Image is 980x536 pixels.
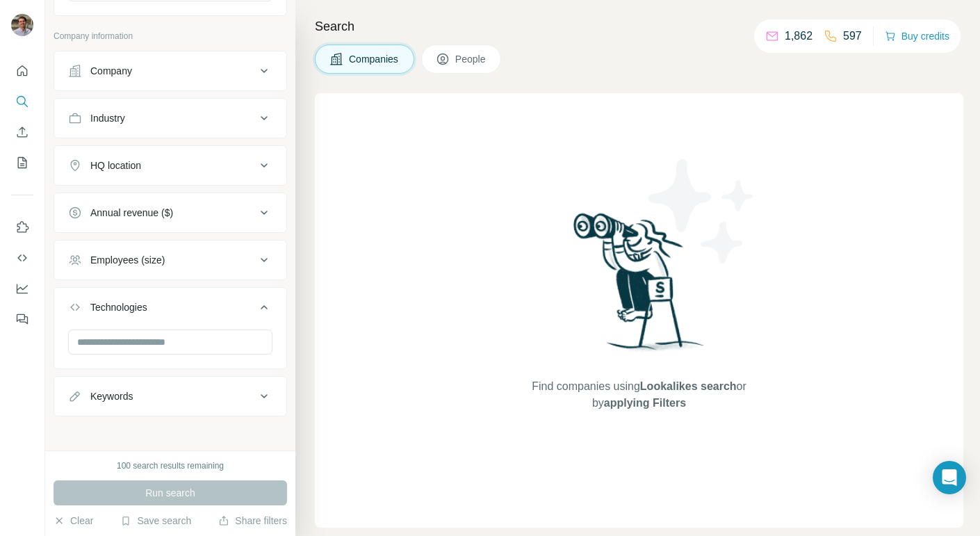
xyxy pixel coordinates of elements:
[11,14,33,36] img: Avatar
[455,52,487,66] span: People
[11,150,33,175] button: My lists
[54,196,286,229] button: Annual revenue ($)
[90,389,133,403] div: Keywords
[90,300,147,314] div: Technologies
[90,253,165,267] div: Employees (size)
[54,30,287,42] p: Company information
[54,101,286,135] button: Industry
[54,54,286,88] button: Company
[54,291,286,330] button: Technologies
[639,149,765,274] img: Surfe Illustration - Stars
[315,17,963,36] h4: Search
[11,120,33,145] button: Enrich CSV
[11,245,33,270] button: Use Surfe API
[11,89,33,114] button: Search
[54,514,93,528] button: Clear
[117,460,224,472] div: 100 search results remaining
[218,514,287,528] button: Share filters
[885,26,949,46] button: Buy credits
[11,276,33,301] button: Dashboard
[785,28,812,44] p: 1,862
[54,149,286,182] button: HQ location
[349,52,400,66] span: Companies
[11,307,33,332] button: Feedback
[11,58,33,83] button: Quick start
[604,397,686,409] span: applying Filters
[120,514,191,528] button: Save search
[11,215,33,240] button: Use Surfe on LinkedIn
[54,380,286,413] button: Keywords
[90,159,141,172] div: HQ location
[640,380,737,392] span: Lookalikes search
[567,209,712,364] img: Surfe Illustration - Woman searching with binoculars
[54,243,286,277] button: Employees (size)
[90,111,125,125] div: Industry
[528,378,750,412] span: Find companies using or by
[90,206,173,220] div: Annual revenue ($)
[843,28,862,44] p: 597
[933,461,966,494] div: Open Intercom Messenger
[90,64,132,78] div: Company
